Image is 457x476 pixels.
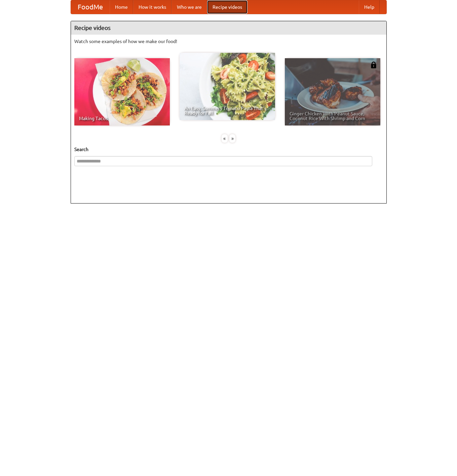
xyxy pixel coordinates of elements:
img: 483408.png [370,62,377,68]
a: Home [110,0,133,14]
a: FoodMe [71,0,110,14]
a: How it works [133,0,172,14]
span: Making Tacos [79,116,165,121]
h5: Search [74,146,383,153]
p: Watch some examples of how we make our food! [74,38,383,45]
a: Making Tacos [74,58,170,125]
span: An Easy, Summery Tomato Pasta That's Ready for Fall [184,106,270,115]
div: « [222,134,228,143]
a: Who we are [172,0,207,14]
div: » [229,134,235,143]
a: Help [359,0,380,14]
a: Recipe videos [207,0,247,14]
a: An Easy, Summery Tomato Pasta That's Ready for Fall [180,53,275,120]
h4: Recipe videos [71,21,386,35]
